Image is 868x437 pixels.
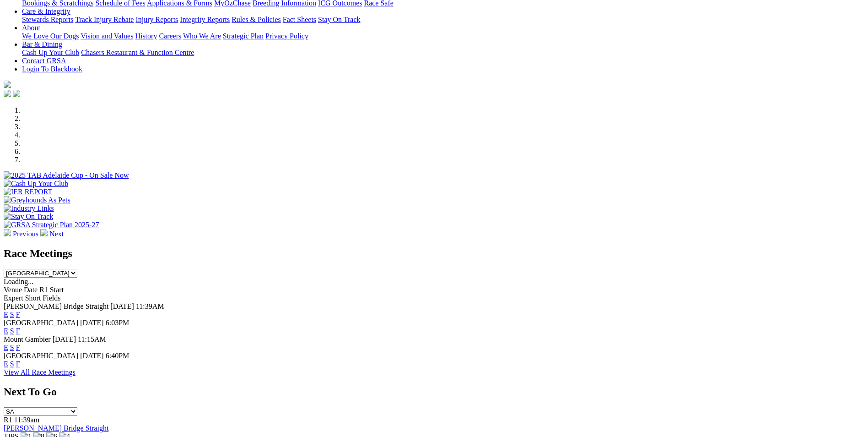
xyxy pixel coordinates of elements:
a: Privacy Policy [265,32,308,40]
span: [DATE] [53,335,76,343]
a: Chasers Restaurant & Function Centre [81,49,194,56]
span: 11:15AM [78,335,106,343]
img: Greyhounds As Pets [4,196,70,204]
a: History [135,32,157,40]
span: Date [24,286,38,294]
span: Mount Gambier [4,335,51,343]
span: R1 [4,416,12,424]
span: [PERSON_NAME] Bridge Straight [4,302,108,310]
a: Integrity Reports [180,16,230,23]
span: Expert [4,294,23,302]
span: 6:40PM [106,352,129,360]
a: Contact GRSA [22,57,66,65]
h2: Next To Go [4,386,864,398]
span: [DATE] [80,352,104,360]
span: [DATE] [110,302,134,310]
a: Stay On Track [318,16,360,23]
img: Stay On Track [4,213,53,221]
span: [DATE] [80,319,104,327]
a: Fact Sheets [283,16,316,23]
a: Stewards Reports [22,16,73,23]
a: S [10,327,14,335]
a: Vision and Values [81,32,133,40]
a: S [10,311,14,318]
a: Who We Are [183,32,221,40]
img: chevron-left-pager-white.svg [4,229,11,236]
div: About [22,32,864,40]
img: Industry Links [4,204,54,213]
span: 11:39am [14,416,39,424]
img: IER REPORT [4,188,52,196]
img: chevron-right-pager-white.svg [40,229,48,236]
img: GRSA Strategic Plan 2025-27 [4,221,99,229]
a: Careers [159,32,181,40]
span: 6:03PM [106,319,129,327]
a: We Love Our Dogs [22,32,79,40]
a: Injury Reports [135,16,178,23]
a: Care & Integrity [22,7,70,15]
a: S [10,360,14,368]
a: F [16,360,20,368]
img: twitter.svg [13,90,20,97]
span: R1 Start [39,286,64,294]
a: View All Race Meetings [4,368,75,376]
img: 2025 TAB Adelaide Cup - On Sale Now [4,171,129,180]
a: About [22,24,40,32]
a: E [4,344,8,351]
a: Bar & Dining [22,40,62,48]
a: Rules & Policies [232,16,281,23]
a: F [16,327,20,335]
a: Login To Blackbook [22,65,82,73]
div: Care & Integrity [22,16,864,24]
a: E [4,360,8,368]
span: 11:39AM [136,302,164,310]
a: Strategic Plan [223,32,264,40]
span: [GEOGRAPHIC_DATA] [4,319,78,327]
span: Previous [13,230,38,238]
a: E [4,327,8,335]
a: S [10,344,14,351]
span: Next [49,230,64,238]
a: Previous [4,230,40,238]
a: F [16,344,20,351]
h2: Race Meetings [4,247,864,260]
a: Cash Up Your Club [22,49,79,56]
a: Next [40,230,64,238]
a: F [16,311,20,318]
span: Loading... [4,278,33,285]
a: E [4,311,8,318]
a: [PERSON_NAME] Bridge Straight [4,424,108,432]
span: Venue [4,286,22,294]
span: Fields [43,294,60,302]
img: logo-grsa-white.png [4,81,11,88]
img: facebook.svg [4,90,11,97]
img: Cash Up Your Club [4,180,68,188]
div: Bar & Dining [22,49,864,57]
span: [GEOGRAPHIC_DATA] [4,352,78,360]
span: Short [25,294,41,302]
a: Track Injury Rebate [75,16,134,23]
